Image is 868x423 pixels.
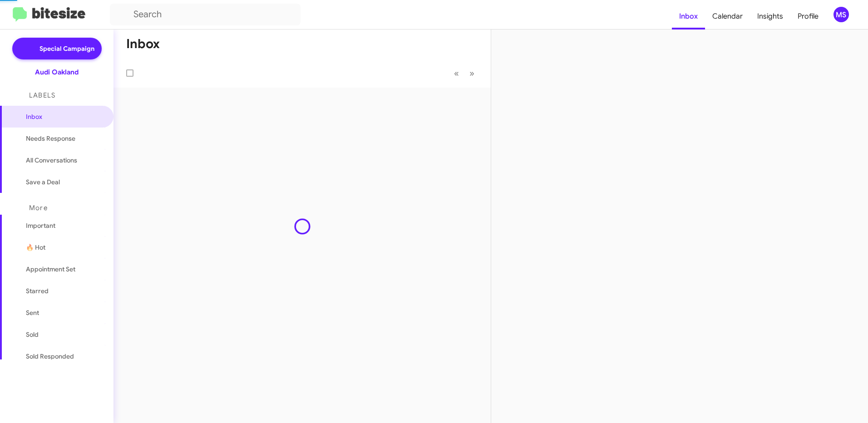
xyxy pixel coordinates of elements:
span: Needs Response [26,134,103,143]
input: Search [110,4,301,25]
a: Calendar [705,3,750,30]
span: Appointment Set [26,265,75,274]
span: Labels [29,91,55,99]
span: Inbox [26,112,103,121]
div: MS [833,7,849,22]
span: More [29,204,48,212]
a: Inbox [672,3,705,30]
span: Important [26,221,103,230]
a: Special Campaign [12,38,102,59]
button: MS [826,7,858,22]
span: « [454,68,459,79]
span: 🔥 Hot [26,243,45,252]
span: Sold Responded [26,352,74,361]
nav: Page navigation example [449,64,480,83]
span: All Conversations [26,156,77,165]
div: Audi Oakland [35,68,79,77]
span: Sold [26,330,39,339]
span: Starred [26,286,49,295]
span: » [469,68,474,79]
span: Save a Deal [26,177,60,187]
span: Special Campaign [39,44,94,53]
h1: Inbox [126,37,160,51]
button: Next [464,64,480,83]
a: Profile [790,3,826,30]
span: Sent [26,308,39,317]
button: Previous [449,64,464,83]
a: Insights [750,3,790,30]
